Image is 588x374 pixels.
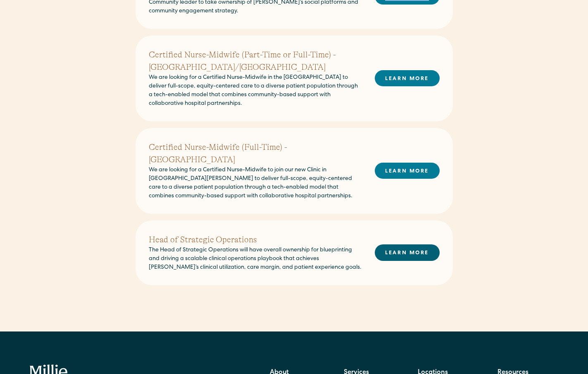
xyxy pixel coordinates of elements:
[375,70,440,86] a: LEARN MORE
[149,141,362,166] h2: Certified Nurse-Midwife (Full-Time) - [GEOGRAPHIC_DATA]
[149,234,362,246] h2: Head of Strategic Operations
[149,246,362,272] p: The Head of Strategic Operations will have overall ownership for blueprinting and driving a scala...
[149,49,362,73] h2: Certified Nurse-Midwife (Part-Time or Full-Time) - [GEOGRAPHIC_DATA]/[GEOGRAPHIC_DATA]
[375,163,440,179] a: LEARN MORE
[149,166,362,201] p: We are looking for a Certified Nurse-Midwife to join our new Clinic in [GEOGRAPHIC_DATA][PERSON_N...
[149,73,362,108] p: We are looking for a Certified Nurse-Midwife in the [GEOGRAPHIC_DATA] to deliver full-scope, equi...
[375,244,440,260] a: LEARN MORE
